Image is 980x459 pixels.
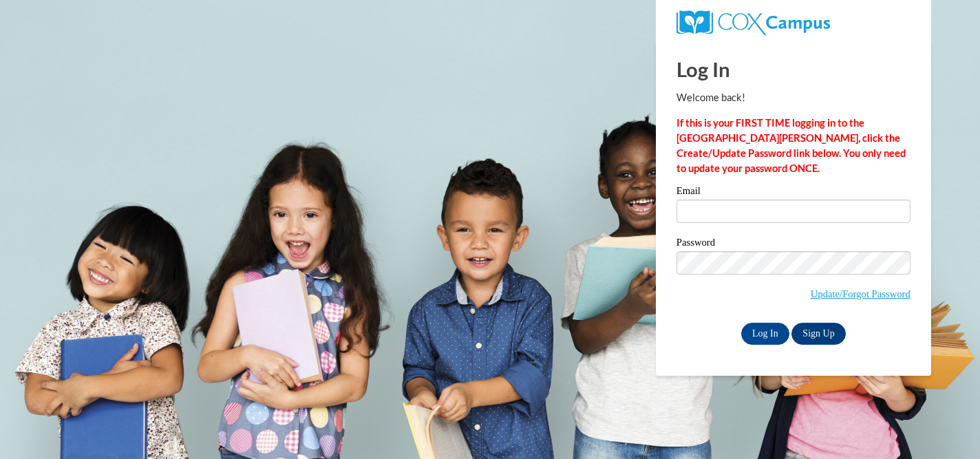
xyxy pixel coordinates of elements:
label: Password [677,237,910,251]
img: COX Campus [677,10,830,35]
a: Sign Up [791,323,845,345]
a: Update/Forgot Password [811,288,910,299]
label: Email [677,186,910,200]
a: COX Campus [677,16,830,28]
h1: Log In [677,55,910,83]
p: Welcome back! [677,90,910,105]
input: Log In [741,323,789,345]
strong: If this is your FIRST TIME logging in to the [GEOGRAPHIC_DATA][PERSON_NAME], click the Create/Upd... [677,117,906,174]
